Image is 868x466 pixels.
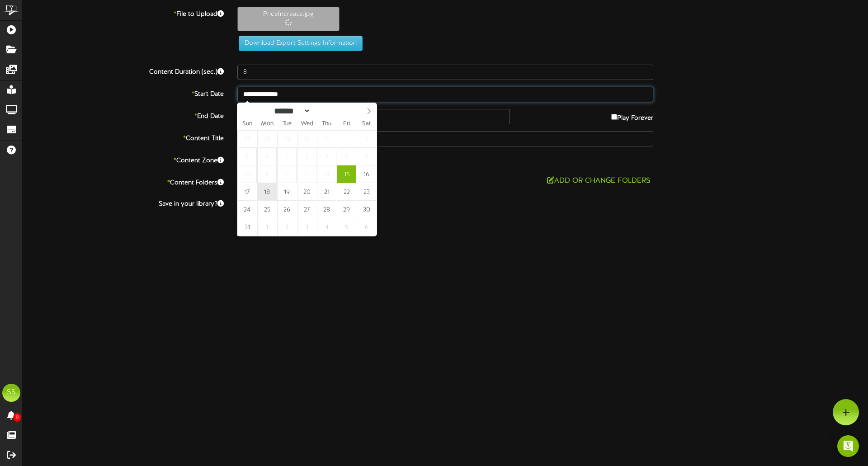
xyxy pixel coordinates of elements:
span: August 21, 2025 [317,183,336,201]
span: August 20, 2025 [297,183,316,201]
div: Open Intercom Messenger [837,435,859,457]
span: Mon [257,121,277,127]
label: Content Title [16,131,231,143]
label: Content Zone [16,153,231,165]
span: August 4, 2025 [257,148,277,165]
span: August 13, 2025 [297,165,316,183]
span: 0 [13,413,21,422]
label: Play Forever [611,109,653,123]
span: Sat [357,121,377,127]
span: August 6, 2025 [297,148,316,165]
span: August 25, 2025 [257,201,277,218]
span: August 22, 2025 [337,183,356,201]
span: Fri [337,121,357,127]
span: July 28, 2025 [257,130,277,148]
label: Content Folders [16,175,231,188]
span: September 1, 2025 [257,218,277,236]
label: Start Date [16,87,231,99]
span: August 26, 2025 [277,201,297,218]
span: August 12, 2025 [277,165,297,183]
span: Thu [317,121,337,127]
span: August 29, 2025 [337,201,356,218]
span: August 31, 2025 [237,218,257,236]
span: August 14, 2025 [317,165,336,183]
span: Wed [297,121,317,127]
label: Save in your library? [16,197,231,209]
span: September 6, 2025 [357,218,376,236]
span: August 3, 2025 [237,148,257,165]
span: Tue [277,121,297,127]
input: Play Forever [611,114,617,120]
label: File to Upload [16,7,231,19]
input: Title of this Content [237,131,653,146]
span: September 2, 2025 [277,218,297,236]
span: August 18, 2025 [257,183,277,201]
span: August 5, 2025 [277,148,297,165]
span: August 7, 2025 [317,148,336,165]
span: August 17, 2025 [237,183,257,201]
span: August 24, 2025 [237,201,257,218]
span: August 11, 2025 [257,165,277,183]
span: August 10, 2025 [237,165,257,183]
input: Year [311,106,343,116]
button: Download Export Settings Information [239,36,363,51]
span: August 1, 2025 [337,130,356,148]
span: August 23, 2025 [357,183,376,201]
span: September 5, 2025 [337,218,356,236]
span: August 2, 2025 [357,130,376,148]
a: Download Export Settings Information [234,40,363,47]
div: SS [2,384,20,402]
span: August 27, 2025 [297,201,316,218]
span: August 16, 2025 [357,165,376,183]
span: August 9, 2025 [357,148,376,165]
label: End Date [16,109,231,121]
span: July 30, 2025 [297,130,316,148]
label: Content Duration (sec.) [16,65,231,77]
span: September 4, 2025 [317,218,336,236]
span: July 27, 2025 [237,130,257,148]
span: September 3, 2025 [297,218,316,236]
span: August 15, 2025 [337,165,356,183]
button: Add or Change Folders [544,175,653,187]
span: July 29, 2025 [277,130,297,148]
span: August 8, 2025 [337,148,356,165]
span: August 30, 2025 [357,201,376,218]
span: Sun [237,121,257,127]
span: August 19, 2025 [277,183,297,201]
span: July 31, 2025 [317,130,336,148]
span: August 28, 2025 [317,201,336,218]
